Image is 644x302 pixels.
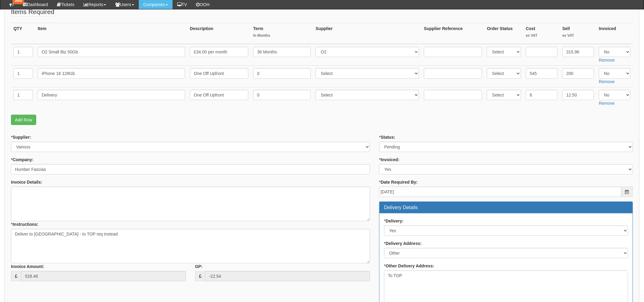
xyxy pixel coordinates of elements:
h3: Delivery Details [384,205,628,210]
label: GP: [195,263,203,270]
th: Cost [523,23,560,44]
th: Invoiced [597,23,633,44]
label: Other Delivery Address: [384,263,434,269]
textarea: Deliver to [GEOGRAPHIC_DATA] - to TOP req instead [11,229,370,263]
a: Remove [599,101,615,106]
legend: Items Required [11,7,54,17]
label: Invoice Amount: [11,263,44,270]
label: Invoice Details: [11,179,42,185]
th: Order Status [485,23,523,44]
label: Delivery Address: [384,240,422,246]
label: Delivery: [384,218,404,224]
th: Supplier Reference [422,23,485,44]
th: Item [35,23,187,44]
label: Supplier: [11,134,31,140]
th: Supplier [313,23,422,44]
small: ex VAT [526,33,558,38]
label: Company: [11,157,33,163]
label: Instructions: [11,221,38,227]
th: Description [187,23,251,44]
label: Invoiced: [379,157,400,163]
th: Sell [560,23,597,44]
label: Date Required By: [379,179,418,185]
small: In Months [253,33,311,38]
label: Status: [379,134,395,140]
th: QTY [11,23,35,44]
a: Remove [599,79,615,84]
small: ex VAT [562,33,594,38]
a: Remove [599,58,615,63]
th: Term [251,23,313,44]
a: Add Row [11,115,36,125]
